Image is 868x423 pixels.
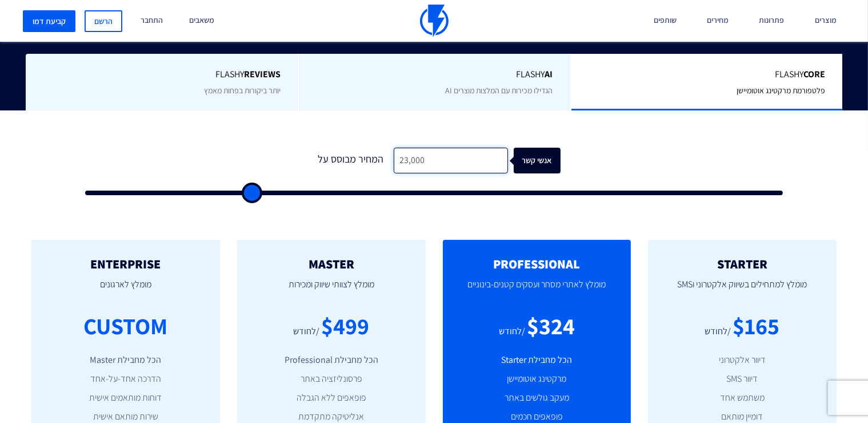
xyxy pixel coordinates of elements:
li: הכל מחבילת Professional [254,354,409,367]
a: הרשם [85,10,122,32]
h2: PROFESSIONAL [460,257,614,271]
span: הגדילו מכירות עם המלצות מוצרים AI [446,85,553,96]
li: דוחות מותאמים אישית [49,392,203,405]
li: מעקב גולשים באתר [460,392,614,405]
div: /לחודש [705,325,731,338]
h2: MASTER [254,257,409,271]
b: AI [545,68,553,80]
p: מומלץ לארגונים [49,271,203,310]
div: CUSTOM [83,310,167,342]
span: יותר ביקורות בפחות מאמץ [204,85,281,96]
p: מומלץ לאתרי מסחר ועסקים קטנים-בינוניים [460,271,614,310]
li: דיוור SMS [665,373,819,386]
p: מומלץ לצוותי שיווק ומכירות [254,271,409,310]
span: Flashy [316,68,553,81]
li: פופאפים ללא הגבלה [254,392,409,405]
div: $165 [733,310,780,342]
p: מומלץ למתחילים בשיווק אלקטרוני וSMS [665,271,819,310]
li: פרסונליזציה באתר [254,373,409,386]
h2: STARTER [665,257,819,271]
b: Core [803,68,825,80]
span: Flashy [43,68,281,81]
a: קביעת דמו [23,10,75,32]
li: מרקטינג אוטומיישן [460,373,614,386]
li: משתמש אחד [665,392,819,405]
li: הכל מחבילת Master [49,354,203,367]
div: /לחודש [293,325,319,338]
li: דיוור אלקטרוני [665,354,819,367]
div: $324 [527,310,575,342]
li: הדרכה אחד-על-אחד [49,373,203,386]
div: אנשי קשר [525,148,572,173]
span: Flashy [589,68,826,81]
div: המחיר מבוסס על [308,148,394,173]
div: /לחודש [499,325,525,338]
h2: ENTERPRISE [49,257,203,271]
li: הכל מחבילת Starter [460,354,614,367]
div: $499 [321,310,369,342]
b: REVIEWS [244,68,281,80]
span: פלטפורמת מרקטינג אוטומיישן [737,85,825,96]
